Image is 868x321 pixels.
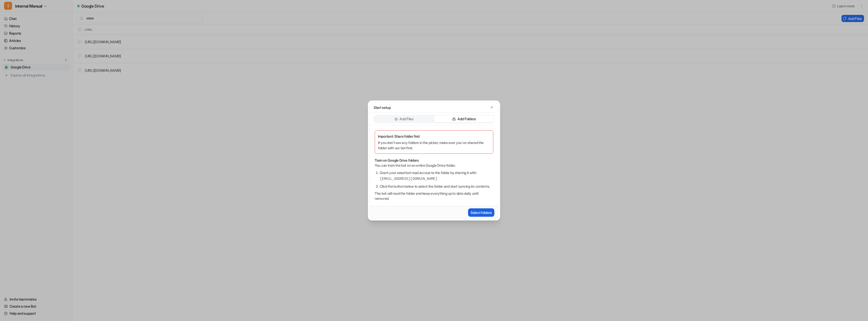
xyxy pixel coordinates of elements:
[375,163,493,168] p: You can train the bot on an entire Google Drive folder.
[378,140,490,151] p: If you don't see any folders in the picker, make sure you've shared the folder with our bot first.
[380,184,493,189] li: Click the button below to select the folder and start syncing its contents.
[399,116,413,121] p: Add Files
[380,176,493,182] pre: [EMAIL_ADDRESS][DOMAIN_NAME]
[374,105,391,110] p: Start setup
[380,170,493,182] li: Grant your eesel bot read access to the folder by sharing it with:
[375,191,493,201] p: The bot will read the folder and keep everything up to date daily until removed.
[378,134,490,139] p: Important: Share folder first
[468,208,494,217] button: Select folders
[457,116,476,121] p: Add Folders
[375,158,493,163] p: Train on Google Drive folders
